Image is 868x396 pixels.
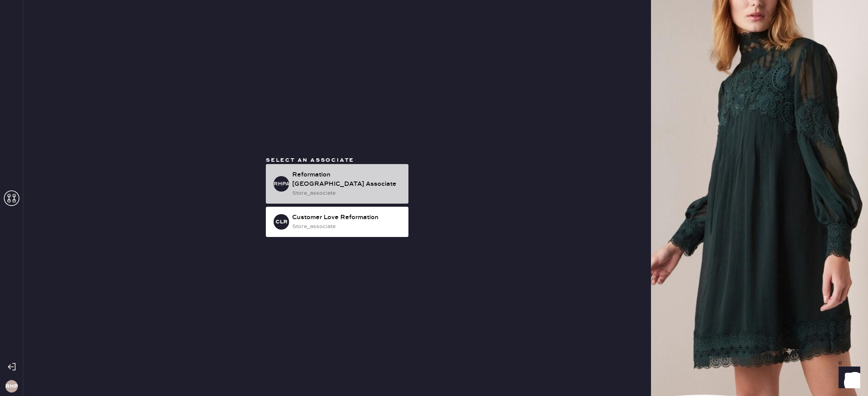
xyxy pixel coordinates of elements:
div: Reformation [GEOGRAPHIC_DATA] Associate [292,170,402,189]
div: store_associate [292,222,402,231]
span: Select an associate [266,157,354,164]
h3: RHP [5,384,18,389]
div: Customer Love Reformation [292,213,402,222]
iframe: Front Chat [831,361,865,394]
h3: RHPA [274,181,289,187]
h3: CLR [276,219,288,225]
div: store_associate [292,189,402,197]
